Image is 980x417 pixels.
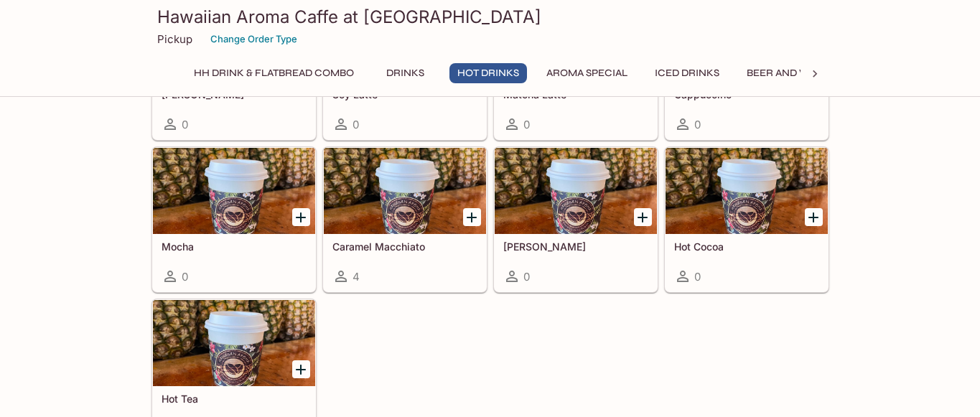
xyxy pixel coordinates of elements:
a: Mocha0 [152,147,316,292]
button: Change Order Type [204,28,304,50]
h3: Hawaiian Aroma Caffe at [GEOGRAPHIC_DATA] [157,6,823,28]
a: Hot Cocoa0 [665,147,829,292]
div: Hot Tea [153,300,315,386]
span: 4 [353,270,360,284]
a: Caramel Macchiato4 [323,147,487,292]
a: [PERSON_NAME]0 [494,147,658,292]
button: Add Hot Cocoa [805,208,823,226]
div: Caramel Macchiato [324,148,486,234]
span: 0 [694,118,701,131]
p: Pickup [157,32,192,46]
span: 0 [353,118,359,131]
h5: Caramel Macchiato [332,240,477,253]
h5: Hot Tea [162,393,307,405]
button: HH Drink & Flatbread Combo [186,63,362,83]
span: 0 [182,270,188,284]
h5: [PERSON_NAME] [503,240,648,253]
div: Hot Cocoa [666,148,828,234]
button: Drinks [373,63,438,83]
span: 0 [523,118,530,131]
span: 0 [694,270,701,284]
button: Beer and Wine [739,63,836,83]
span: 0 [523,270,530,284]
button: Add Mocha [292,208,310,226]
h5: Hot Cocoa [674,240,819,253]
button: Iced Drinks [647,63,727,83]
div: Mocha [153,148,315,234]
button: Add Hot Tea [292,360,310,378]
h5: Mocha [162,240,307,253]
div: Chai Latte [495,148,657,234]
button: Aroma Special [538,63,635,83]
button: Hot Drinks [449,63,527,83]
button: Add Caramel Macchiato [463,208,481,226]
span: 0 [182,118,188,131]
button: Add Chai Latte [634,208,652,226]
